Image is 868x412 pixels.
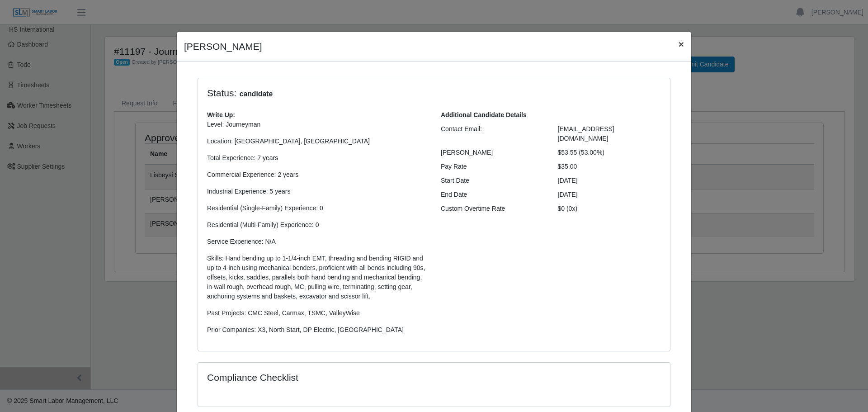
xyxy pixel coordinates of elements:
p: Residential (Multi-Family) Experience: 0 [207,220,427,230]
h4: Compliance Checklist [207,372,505,383]
div: Custom Overtime Rate [434,204,551,213]
div: Pay Rate [434,162,551,171]
p: Skills: Hand bending up to 1-1/4-inch EMT, threading and bending RIGID and up to 4-inch using mec... [207,254,427,301]
span: candidate [236,89,275,99]
p: Commercial Experience: 2 years [207,170,427,180]
div: [DATE] [551,176,668,185]
span: [DATE] [558,191,578,198]
p: Location: [GEOGRAPHIC_DATA], [GEOGRAPHIC_DATA] [207,137,427,146]
div: End Date [434,190,551,199]
b: Write Up: [207,111,235,118]
div: $53.55 (53.00%) [551,148,668,157]
div: $35.00 [551,162,668,171]
b: Additional Candidate Details [441,111,527,118]
h4: [PERSON_NAME] [184,39,262,54]
button: Close [671,32,691,56]
p: Industrial Experience: 5 years [207,187,427,196]
h4: Status: [207,87,544,99]
p: Past Projects: CMC Steel, Carmax, TSMC, ValleyWise [207,308,427,318]
p: Service Experience: N/A [207,237,427,246]
span: × [679,39,684,49]
p: Total Experience: 7 years [207,153,427,163]
p: Residential (Single-Family) Experience: 0 [207,204,427,213]
div: [PERSON_NAME] [434,148,551,157]
p: Prior Companies: X3, North Start, DP Electric, [GEOGRAPHIC_DATA] [207,325,427,335]
span: [EMAIL_ADDRESS][DOMAIN_NAME] [558,125,614,142]
div: Contact Email: [434,124,551,143]
span: $0 (0x) [558,205,578,212]
p: Level: Journeyman [207,120,427,129]
div: Start Date [434,176,551,185]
